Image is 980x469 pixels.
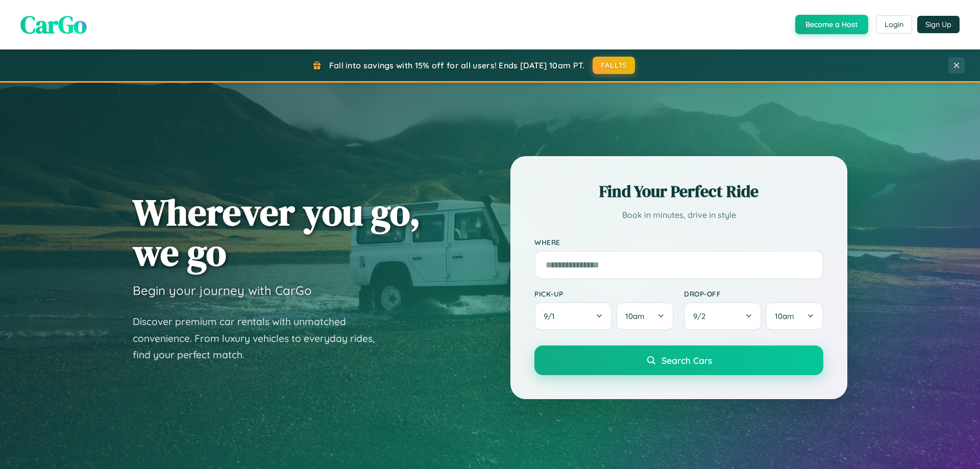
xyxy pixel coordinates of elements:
[684,302,762,330] button: 9/2
[20,8,87,41] span: CarGo
[534,238,823,246] label: Where
[775,311,794,321] span: 10am
[534,289,674,298] label: Pick-up
[917,16,960,33] button: Sign Up
[544,311,560,321] span: 9 / 1
[876,15,912,34] button: Login
[766,302,823,330] button: 10am
[795,15,868,34] button: Become a Host
[133,283,312,298] h3: Begin your journey with CarGo
[693,311,710,321] span: 9 / 2
[684,289,823,298] label: Drop-off
[534,345,823,375] button: Search Cars
[534,180,823,203] h2: Find Your Perfect Ride
[616,302,674,330] button: 10am
[625,311,645,321] span: 10am
[329,60,585,70] span: Fall into savings with 15% off for all users! Ends [DATE] 10am PT.
[534,208,823,223] p: Book in minutes, drive in style
[593,57,635,74] button: FALL15
[133,313,388,363] p: Discover premium car rentals with unmatched convenience. From luxury vehicles to everyday rides, ...
[661,355,712,366] span: Search Cars
[133,192,421,273] h1: Wherever you go, we go
[534,302,612,330] button: 9/1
